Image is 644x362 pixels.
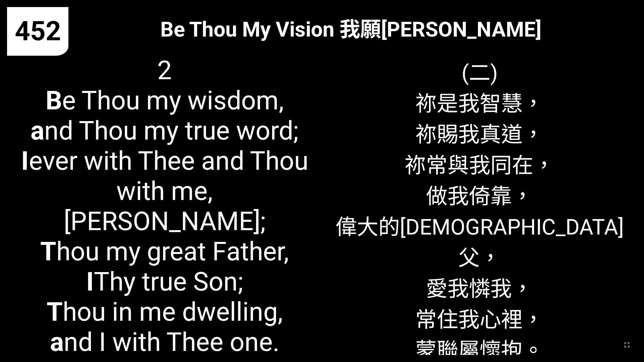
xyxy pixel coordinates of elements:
[21,146,29,176] b: I
[86,267,94,297] b: I
[160,12,541,43] span: Be Thou My Vision 我願[PERSON_NAME]
[40,237,56,267] b: T
[14,55,315,357] span: 2 e Thou my wisdom, nd Thou my true word; ever with Thee and Thou with me, [PERSON_NAME]; hou my ...
[47,297,63,327] b: T
[46,86,62,116] b: B
[31,116,44,146] b: a
[50,327,64,357] b: a
[15,15,61,47] span: 452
